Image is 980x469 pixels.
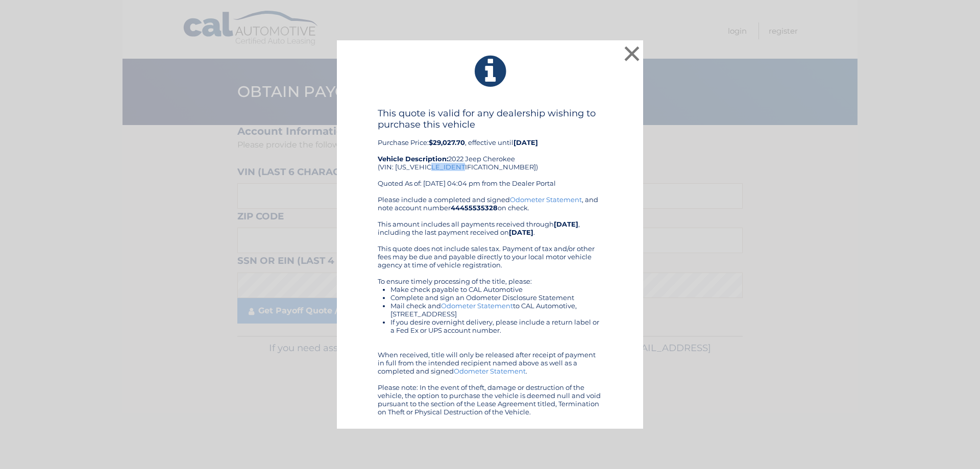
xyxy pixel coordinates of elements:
a: Odometer Statement [441,302,513,310]
li: Complete and sign an Odometer Disclosure Statement [390,293,602,302]
a: Odometer Statement [510,195,582,204]
li: If you desire overnight delivery, please include a return label or a Fed Ex or UPS account number. [390,318,602,334]
b: [DATE] [513,138,538,146]
a: Odometer Statement [454,367,526,375]
li: Make check payable to CAL Automotive [390,285,602,293]
button: × [622,43,642,64]
b: [DATE] [509,228,533,236]
li: Mail check and to CAL Automotive, [STREET_ADDRESS] [390,302,602,318]
strong: Vehicle Description: [378,155,448,163]
b: [DATE] [554,220,578,228]
b: $29,027.70 [429,138,465,146]
h4: This quote is valid for any dealership wishing to purchase this vehicle [378,108,602,130]
b: 44455535328 [451,204,498,212]
div: Purchase Price: , effective until 2022 Jeep Cherokee (VIN: [US_VEHICLE_IDENTIFICATION_NUMBER]) Qu... [378,108,602,195]
div: Please include a completed and signed , and note account number on check. This amount includes al... [378,195,602,416]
